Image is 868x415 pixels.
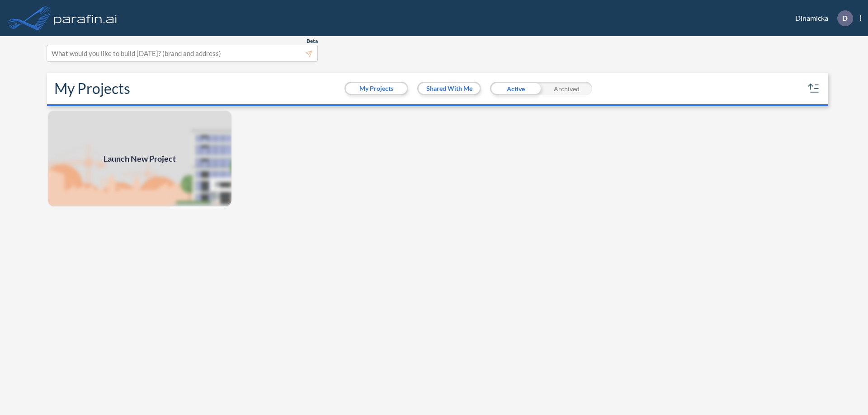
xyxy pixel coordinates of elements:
[346,83,407,94] button: My Projects
[47,110,232,207] a: Launch New Project
[782,10,861,26] div: Dinamicka
[307,37,318,45] span: Beta
[842,14,848,22] p: D
[104,153,176,165] span: Launch New Project
[52,9,119,27] img: logo
[419,83,480,94] button: Shared With Me
[490,82,541,95] div: Active
[541,82,592,95] div: Archived
[54,80,130,97] h2: My Projects
[807,81,821,96] button: sort
[47,110,232,207] img: add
